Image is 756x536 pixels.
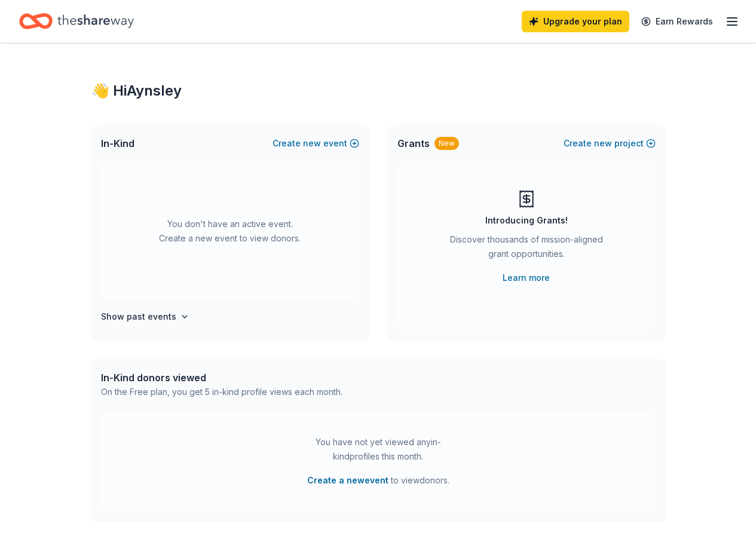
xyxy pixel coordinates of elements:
[19,7,134,35] a: Home
[397,136,430,151] span: Grants
[303,136,321,151] span: new
[485,213,568,228] div: Introducing Grants!
[307,473,388,488] button: Create a newevent
[101,370,342,385] div: In-Kind donors viewed
[273,136,359,151] button: Createnewevent
[101,310,176,324] h4: Show past events
[101,163,359,300] div: You don't have an active event. Create a new event to view donors.
[101,136,134,151] span: In-Kind
[594,136,612,151] span: new
[445,232,608,266] div: Discover thousands of mission-aligned grant opportunities.
[503,271,550,285] a: Learn more
[91,81,665,100] div: 👋 Hi Aynsley
[101,385,342,399] div: On the Free plan, you get 5 in-kind profile views each month.
[304,435,453,464] div: You have not yet viewed any in-kind profiles this month.
[434,137,459,150] div: New
[634,11,720,32] a: Earn Rewards
[564,136,656,151] button: Createnewproject
[101,310,189,324] button: Show past events
[522,11,629,32] a: Upgrade your plan
[307,473,449,488] span: to view donors .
